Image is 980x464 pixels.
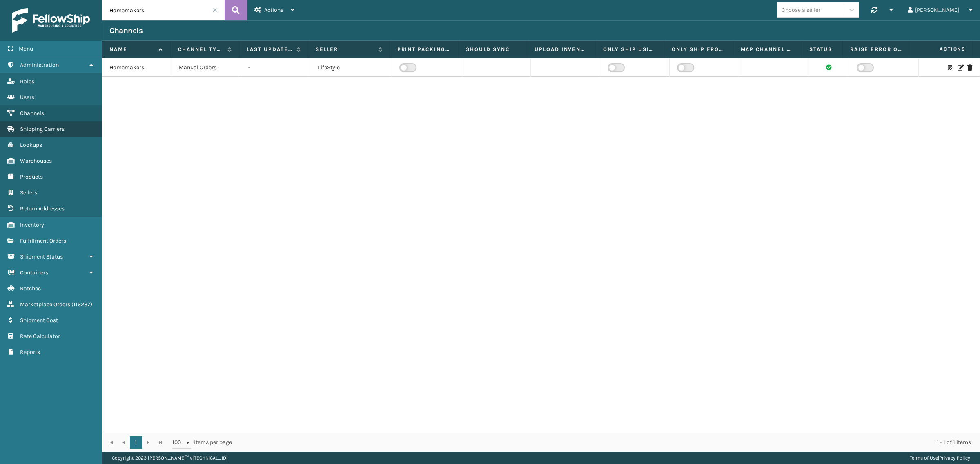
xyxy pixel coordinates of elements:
label: Raise Error On Related FO [850,46,904,53]
span: Return Addresses [20,205,65,212]
span: Menu [19,45,33,52]
span: Reports [20,349,40,356]
td: Manual Orders [171,58,241,77]
label: Only Ship using Required Carrier Service [603,46,657,53]
img: logo [12,8,90,33]
span: items per page [172,436,232,449]
span: Products [20,173,43,180]
label: Should Sync [466,46,519,53]
span: Channels [20,110,44,117]
span: Actions [264,7,283,13]
label: Upload inventory [535,46,588,53]
label: Status [809,46,835,53]
label: Map Channel Service [741,46,794,53]
span: Shipment Cost [20,317,58,324]
p: Copyright 2023 [PERSON_NAME]™ v [TECHNICAL_ID] [112,452,227,464]
span: Shipping Carriers [20,126,65,133]
span: Containers [20,269,48,276]
a: Terms of Use [910,455,938,461]
td: - [241,58,310,77]
i: Channel sync succeeded. [826,64,832,70]
label: Only Ship from Required Warehouse [672,46,725,53]
i: Delete [967,65,972,71]
h3: Channels [109,26,143,35]
span: Inventory [20,221,44,228]
label: Name [109,46,155,53]
span: ( 116237 ) [71,301,92,308]
div: 1 - 1 of 1 items [243,438,971,446]
span: Batches [20,285,41,292]
a: 1 [130,436,142,449]
span: 100 [172,438,185,446]
label: Channel Type [178,46,223,53]
span: Rate Calculator [20,333,60,340]
span: Shipment Status [20,253,63,260]
span: Lookups [20,141,42,148]
span: Roles [20,78,34,85]
td: LifeStyle [310,58,392,77]
span: Administration [20,62,59,68]
div: | [910,452,970,464]
span: Users [20,94,34,101]
span: Warehouses [20,157,52,164]
div: Homemakers [109,64,164,72]
span: Sellers [20,189,37,196]
span: Fulfillment Orders [20,237,66,244]
label: Print packing slip [397,46,451,53]
div: Choose a seller [782,6,820,14]
span: Marketplace Orders [20,301,70,308]
i: Customize Label [948,65,953,71]
label: Seller [316,46,374,53]
span: Actions [914,42,971,56]
label: Last update time [247,46,292,53]
i: Edit [958,65,962,71]
a: Privacy Policy [939,455,970,461]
